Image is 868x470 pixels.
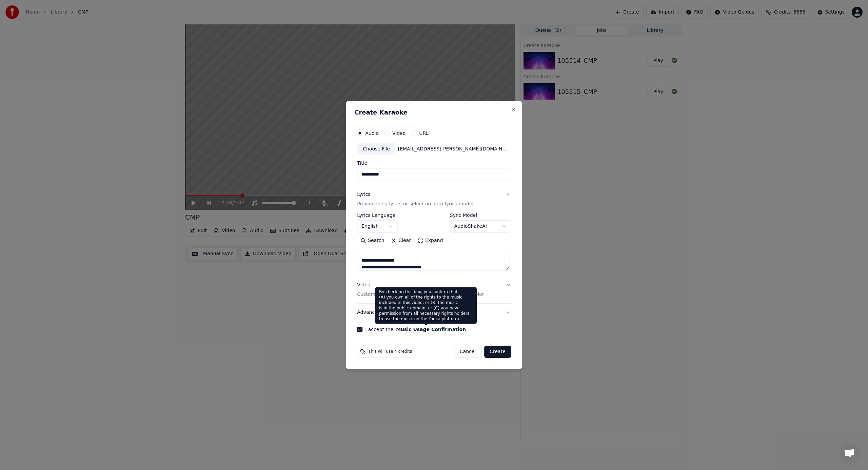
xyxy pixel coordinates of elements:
button: Search [357,236,388,246]
span: This will use 4 credits [368,349,412,354]
label: I accept the [365,327,466,332]
button: I accept the [396,327,466,332]
div: [EMAIL_ADDRESS][PERSON_NAME][DOMAIN_NAME]/Shared drives/Sing King G Drive/Filemaker/CPT_Tracks/Ne... [395,146,511,152]
button: Cancel [454,346,481,358]
label: Video [392,131,406,136]
button: Create [484,346,511,358]
div: Video [357,282,484,298]
button: Expand [414,236,446,246]
p: Customize Karaoke Video: Use Image, Video, or Color [357,291,484,298]
h2: Create Karaoke [354,109,514,116]
label: Lyrics Language [357,213,398,218]
p: Provide song lyrics or select an auto lyrics model [357,201,473,208]
button: LyricsProvide song lyrics or select an auto lyrics model [357,186,511,213]
button: Clear [388,236,414,246]
div: Lyrics [357,191,370,198]
div: By checking this box, you confirm that (A) you own all of the rights to the music included in thi... [375,287,477,324]
label: URL [419,131,429,136]
button: VideoCustomize Karaoke Video: Use Image, Video, or Color [357,277,511,304]
button: Advanced [357,304,511,321]
label: Sync Model [450,213,511,218]
div: LyricsProvide song lyrics or select an auto lyrics model [357,213,511,276]
div: Choose File [357,143,395,155]
label: Title [357,161,511,166]
label: Audio [365,131,379,136]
